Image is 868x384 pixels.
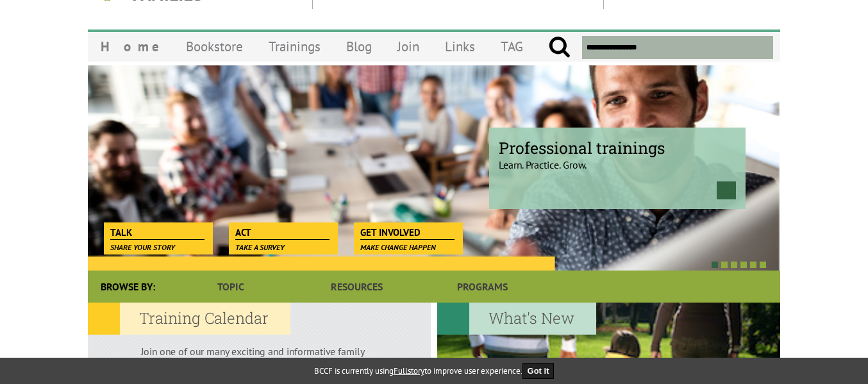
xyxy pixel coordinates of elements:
[168,271,294,303] a: Topic
[110,226,204,240] span: Talk
[488,31,536,62] a: TAG
[437,303,596,335] h2: What's New
[229,222,336,240] a: Act Take a survey
[360,242,436,252] span: Make change happen
[173,31,256,62] a: Bookstore
[256,31,333,62] a: Trainings
[394,365,424,376] a: Fullstory
[88,271,168,303] div: Browse By:
[360,226,455,240] span: Get Involved
[294,271,419,303] a: Resources
[499,137,736,158] span: Professional trainings
[88,303,290,335] h2: Training Calendar
[522,363,555,379] button: Got it
[499,147,736,171] p: Learn. Practice. Grow.
[104,222,211,240] a: Talk Share your story
[420,271,546,303] a: Programs
[548,36,571,59] input: Submit
[88,31,173,62] a: Home
[385,31,432,62] a: Join
[432,31,488,62] a: Links
[235,226,330,240] span: Act
[333,31,385,62] a: Blog
[235,242,285,252] span: Take a survey
[110,242,175,252] span: Share your story
[354,222,461,240] a: Get Involved Make change happen
[141,345,378,371] p: Join one of our many exciting and informative family life education programs.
